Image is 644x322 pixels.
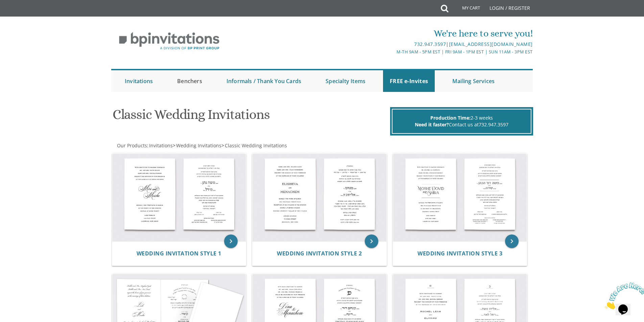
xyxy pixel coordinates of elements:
[220,70,308,92] a: Informals / Thank You Cards
[430,115,471,121] span: Production Time:
[175,142,221,149] a: Wedding Invitations
[505,234,519,248] a: keyboard_arrow_right
[225,142,287,149] span: Classic Wedding Invitations
[392,109,531,134] div: 2-3 weeks Contact us at
[602,280,644,312] iframe: chat widget
[449,41,533,47] a: [EMAIL_ADDRESS][DOMAIN_NAME]
[277,250,362,257] a: Wedding Invitation Style 2
[3,3,45,29] img: Chat attention grabber
[252,27,533,40] div: We're here to serve you!
[224,142,287,149] a: Classic Wedding Invitations
[415,121,449,128] span: Need it faster?
[173,142,221,149] span: >
[393,154,527,242] img: Wedding Invitation Style 3
[137,250,221,257] a: Wedding Invitation Style 1
[116,142,147,149] a: Our Products
[252,40,533,48] div: |
[221,142,287,149] span: >
[176,142,221,149] span: Wedding Invitations
[111,142,322,149] div: :
[170,70,209,92] a: Benchers
[253,154,386,242] img: Wedding Invitation Style 2
[448,1,485,18] a: My Cart
[365,234,378,248] a: keyboard_arrow_right
[149,142,173,149] span: Invitations
[418,250,502,257] span: Wedding Invitation Style 3
[383,70,435,92] a: FREE e-Invites
[319,70,372,92] a: Specialty Items
[414,41,446,47] a: 732.947.3597
[148,142,173,149] a: Invitations
[112,154,246,242] img: Wedding Invitation Style 1
[277,250,362,257] span: Wedding Invitation Style 2
[479,121,508,128] a: 732.947.3597
[111,27,227,55] img: BP Invitation Loft
[118,70,160,92] a: Invitations
[113,107,388,127] h1: Classic Wedding Invitations
[224,234,238,248] a: keyboard_arrow_right
[252,48,533,55] div: M-Th 9am - 5pm EST | Fri 9am - 1pm EST | Sun 11am - 3pm EST
[418,250,502,257] a: Wedding Invitation Style 3
[446,70,501,92] a: Mailing Services
[137,250,221,257] span: Wedding Invitation Style 1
